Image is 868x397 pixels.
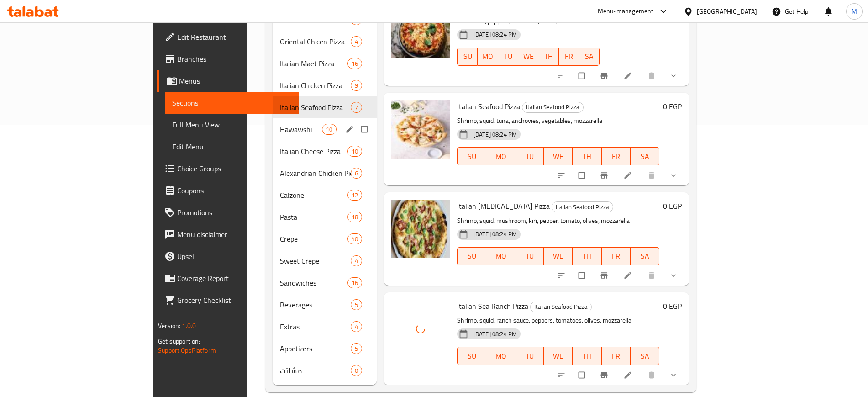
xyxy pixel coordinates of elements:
[158,320,180,332] span: Version:
[177,229,291,240] span: Menu disclaimer
[697,6,757,16] div: [GEOGRAPHIC_DATA]
[344,123,358,135] button: edit
[623,271,634,280] a: Edit menu item
[518,48,538,66] button: WE
[351,36,362,47] div: items
[663,100,682,113] h6: 0 EGP
[182,320,196,332] span: 1.0.0
[486,247,515,265] button: MO
[573,67,592,85] span: Select to update
[157,289,298,311] a: Grocery Checklist
[498,48,518,66] button: TU
[273,360,377,381] div: مشلتت0
[273,250,377,272] div: Sweet Crepe4
[177,53,291,64] span: Branches
[470,30,521,39] span: [DATE] 08:24 PM
[522,50,535,63] span: WE
[594,66,616,86] button: Branch-specific-item
[576,150,598,163] span: TH
[457,147,486,165] button: SU
[273,228,377,250] div: Crepe40
[623,371,634,380] a: Edit menu item
[351,301,362,309] span: 5
[351,343,362,354] div: items
[669,171,678,180] svg: Show Choices
[177,251,291,262] span: Upsell
[158,335,200,347] span: Get support on:
[157,26,298,48] a: Edit Restaurant
[559,48,579,66] button: FR
[576,249,598,263] span: TH
[573,167,592,184] span: Select to update
[348,279,362,287] span: 16
[351,255,362,266] div: items
[663,265,685,286] button: show more
[165,136,298,158] a: Edit Menu
[538,48,558,66] button: TH
[457,199,550,213] span: Italian [MEDICAL_DATA] Pizza
[351,102,362,113] div: items
[573,147,601,165] button: TH
[598,6,654,17] div: Menu-management
[519,150,540,163] span: TU
[280,365,351,376] div: مشلتت
[351,257,362,265] span: 4
[522,102,584,113] div: Italian Seafood Pizza
[280,80,351,91] div: Italian Chicken Pizza
[273,96,377,118] div: Italian Seafood Pizza7
[605,249,627,263] span: FR
[165,114,298,136] a: Full Menu View
[280,299,351,310] span: Beverages
[322,124,337,135] div: items
[457,48,478,66] button: SU
[486,347,515,365] button: MO
[542,50,555,63] span: TH
[177,32,291,42] span: Edit Restaurant
[573,267,592,284] span: Select to update
[519,249,540,263] span: TU
[280,343,351,354] span: Appetizers
[280,58,347,69] span: Italian Maet Pizza
[486,147,515,165] button: MO
[348,59,362,68] span: 16
[273,338,377,360] div: Appetizers5
[351,344,362,353] span: 5
[280,233,347,244] span: Crepe
[457,347,486,365] button: SU
[623,71,634,80] a: Edit menu item
[642,165,663,185] button: delete
[594,265,616,286] button: Branch-specific-item
[515,247,544,265] button: TU
[280,168,351,179] span: Alexandrian Chicken Pie
[391,200,450,258] img: Italian Viagra Pizza
[347,233,362,244] div: items
[663,300,682,312] h6: 0 EGP
[351,103,362,112] span: 7
[273,162,377,184] div: Alexandrian Chicken Pie6
[280,36,351,47] span: Oriental Chicen Pizza
[544,247,573,265] button: WE
[280,146,347,157] span: Italian Cheese Pizza
[347,190,362,201] div: items
[669,371,678,380] svg: Show Choices
[551,365,573,385] button: sort-choices
[602,247,631,265] button: FR
[531,302,591,312] span: Italian Seafood Pizza
[172,141,291,152] span: Edit Menu
[490,150,511,163] span: MO
[273,272,377,294] div: Sandwiches16
[457,16,600,27] p: Anchovies, peppers, tomatoes, olives, mozzarella
[280,190,347,201] div: Calzone
[573,347,601,365] button: TH
[623,171,634,180] a: Edit menu item
[594,365,616,385] button: Branch-specific-item
[273,184,377,206] div: Calzone12
[157,180,298,201] a: Coupons
[605,150,627,163] span: FR
[470,130,521,139] span: [DATE] 08:24 PM
[273,118,377,140] div: Hawawshi10edit
[544,347,573,365] button: WE
[351,366,362,375] span: 0
[280,255,351,266] span: Sweet Crepe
